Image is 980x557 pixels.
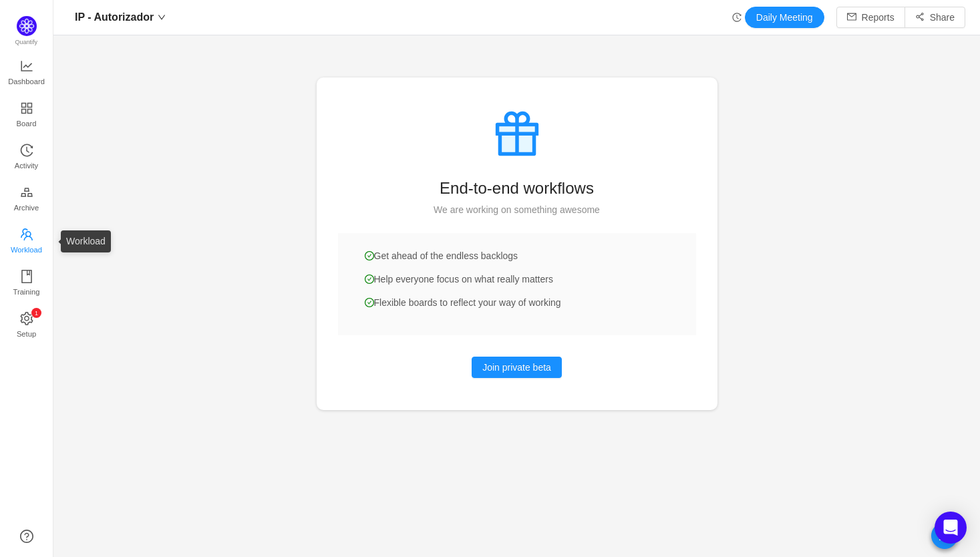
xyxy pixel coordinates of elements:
[34,308,37,318] p: 1
[13,278,39,305] span: Training
[20,228,33,255] a: Workload
[745,7,824,28] button: Daily Meeting
[20,144,33,157] i: icon: history
[20,102,33,129] a: Board
[14,194,39,221] span: Archive
[732,13,742,22] i: icon: history
[15,39,38,45] span: Quantify
[20,59,33,73] i: icon: line-chart
[20,60,33,87] a: Dashboard
[17,321,36,347] span: Setup
[20,312,33,325] i: icon: setting
[20,186,33,213] a: Archive
[31,308,41,318] sup: 1
[20,530,33,543] a: icon: question-circle
[20,270,33,297] a: Training
[472,357,562,378] button: Join private beta
[935,512,967,544] div: Open Intercom Messenger
[20,270,33,283] i: icon: book
[20,144,33,171] a: Activity
[836,7,905,28] button: icon: mailReports
[75,7,154,28] span: IP - Autorizador
[20,228,33,241] i: icon: team
[17,16,37,36] img: Quantify
[8,68,45,95] span: Dashboard
[931,522,958,549] button: icon: calendar
[158,13,166,21] i: icon: down
[20,186,33,199] i: icon: gold
[905,7,965,28] button: icon: share-altShare
[17,110,37,137] span: Board
[20,313,33,339] a: icon: settingSetup
[11,236,42,263] span: Workload
[20,102,33,115] i: icon: appstore
[15,152,38,179] span: Activity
